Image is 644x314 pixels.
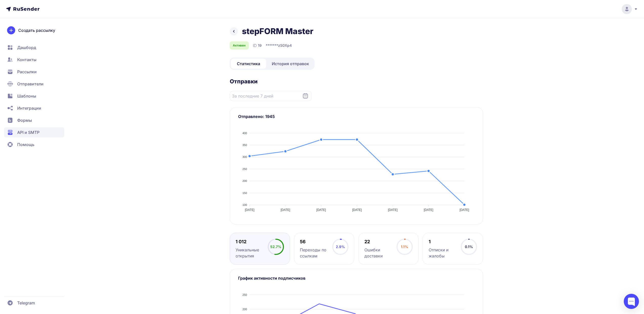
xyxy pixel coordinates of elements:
span: Активен [233,43,245,47]
tspan: 350 [242,143,247,147]
h2: Отправки [230,78,483,85]
div: Ошибки доставки [364,247,397,259]
tspan: 250 [242,167,247,171]
div: Уникальные открытия [236,247,268,259]
tspan: 400 [242,132,247,135]
div: 1 [429,239,461,245]
div: 22 [364,239,397,245]
tspan: 150 [242,191,247,195]
tspan: [DATE] [460,208,469,212]
div: 56 [300,239,332,245]
h1: stepFORM Master [242,26,313,36]
tspan: 250 [242,293,247,296]
span: Формы [17,117,32,123]
a: Telegram [4,298,64,308]
span: 1.1% [401,245,408,249]
div: Переходы по ссылкам [300,247,332,259]
div: Отписки и жалобы [429,247,461,259]
span: API и SMTP [17,129,39,135]
span: Статистика [237,61,260,67]
div: 1 012 [236,239,268,245]
tspan: 200 [242,179,247,182]
span: 52.7% [270,245,281,249]
tspan: 200 [242,308,247,311]
span: 0.1% [465,245,473,249]
tspan: [DATE] [424,208,433,212]
span: Отправители [17,81,44,87]
span: Шаблоны [17,93,36,99]
a: Статистика [231,59,266,69]
div: ID [253,42,262,49]
span: Интеграции [17,105,41,111]
span: Контакты [17,57,36,63]
span: Помощь [17,141,34,148]
span: История отправок [272,61,309,67]
tspan: [DATE] [388,208,398,212]
input: Datepicker input [230,91,311,101]
tspan: [DATE] [245,208,254,212]
tspan: [DATE] [352,208,362,212]
span: 19 [258,43,262,48]
span: zS0Xp4 [278,43,292,48]
span: Рассылки [17,69,37,75]
span: 2.9% [336,245,345,249]
tspan: 300 [242,155,247,158]
span: Создать рассылку [18,27,55,33]
h3: Отправлено: 1945 [238,113,475,119]
tspan: [DATE] [280,208,290,212]
a: История отправок [267,59,314,69]
tspan: [DATE] [316,208,326,212]
tspan: 100 [242,203,247,206]
h3: График активности подписчиков [238,275,475,281]
span: Дашборд [17,44,36,51]
span: Telegram [17,300,35,306]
